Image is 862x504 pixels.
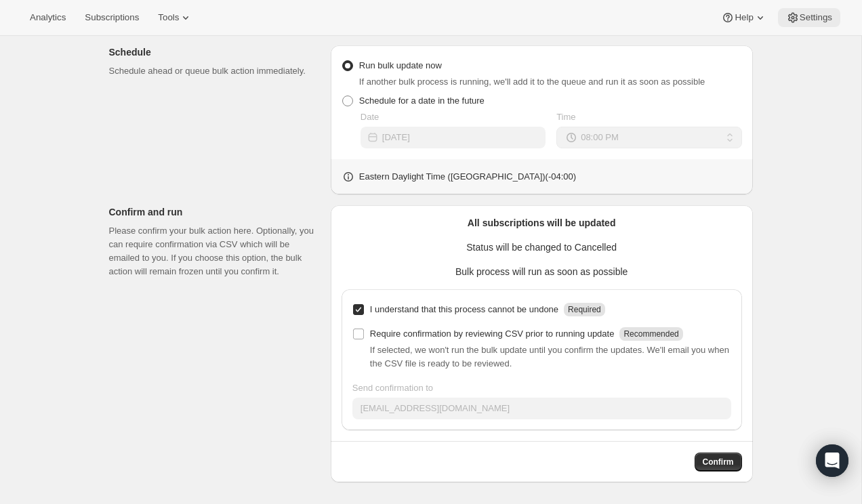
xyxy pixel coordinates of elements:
span: Time [556,112,575,122]
span: Help [735,12,753,23]
p: Schedule ahead or queue bulk action immediately. [109,64,320,78]
div: Open Intercom Messenger [816,444,848,477]
p: All subscriptions will be updated [342,216,742,230]
button: Subscriptions [77,8,147,27]
span: If another bulk process is running, we'll add it to the queue and run it as soon as possible [359,77,705,87]
span: Tools [158,12,179,23]
span: Required [568,305,601,314]
p: I understand that this process cannot be undone [370,303,558,316]
p: Schedule [109,45,320,59]
span: Schedule for a date in the future [359,96,485,106]
button: Tools [150,8,201,27]
span: Confirm [703,457,734,467]
p: Require confirmation by reviewing CSV prior to running update [370,327,615,341]
span: Send confirmation to [352,383,433,393]
button: Settings [778,8,840,27]
button: Help [713,8,775,27]
span: Recommended [623,329,678,339]
span: If selected, we won't run the bulk update until you confirm the updates. We'll email you when the... [370,345,729,369]
button: Confirm [695,453,742,471]
span: Analytics [30,12,66,23]
span: Settings [800,12,832,23]
p: Confirm and run [109,205,320,219]
span: Date [361,112,379,122]
p: Eastern Daylight Time ([GEOGRAPHIC_DATA]) ( -04 : 00 ) [359,170,576,184]
span: Subscriptions [85,12,139,23]
p: Bulk process will run as soon as possible [342,265,742,278]
p: Please confirm your bulk action here. Optionally, you can require confirmation via CSV which will... [109,224,320,278]
button: Analytics [22,8,74,27]
span: Run bulk update now [359,60,442,70]
p: Status will be changed to Cancelled [342,240,742,254]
